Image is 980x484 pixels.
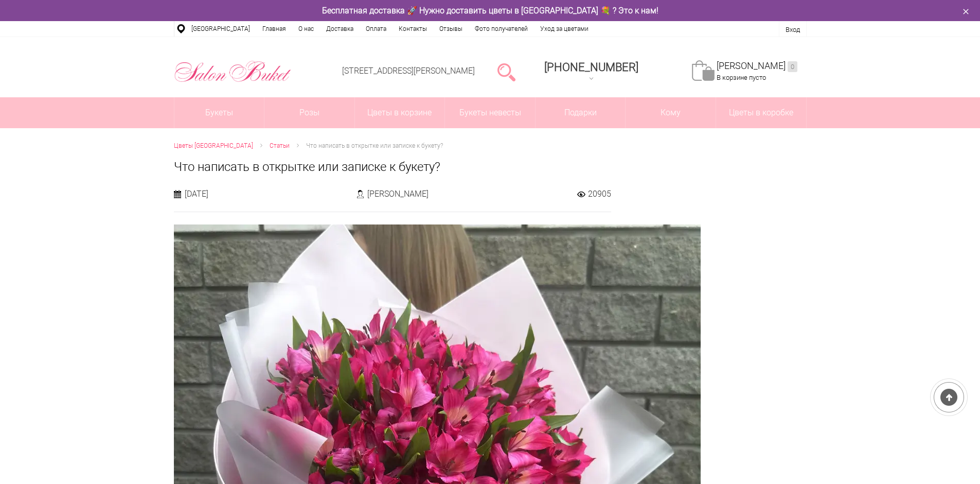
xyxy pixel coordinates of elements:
[717,60,797,72] a: [PERSON_NAME]
[445,97,535,128] a: Букеты невесты
[360,21,393,37] a: Оплата
[185,21,256,37] a: [GEOGRAPHIC_DATA]
[174,142,253,149] span: Цветы [GEOGRAPHIC_DATA]
[534,21,595,37] a: Уход за цветами
[788,61,797,72] ins: 0
[174,141,253,151] a: Цветы [GEOGRAPHIC_DATA]
[469,21,534,37] a: Фото получателей
[174,97,264,128] a: Букеты
[306,142,443,149] span: Что написать в открытке или записке к букету?
[270,142,290,149] span: Статьи
[367,188,429,199] span: [PERSON_NAME]
[185,188,208,199] span: [DATE]
[292,21,320,37] a: О нас
[256,21,292,37] a: Главная
[174,158,807,176] h1: Что написать в открытке или записке к букету?
[320,21,360,37] a: Доставка
[342,66,475,76] a: [STREET_ADDRESS][PERSON_NAME]
[588,188,611,199] span: 20905
[270,141,290,151] a: Статьи
[717,74,766,81] span: В корзине пусто
[433,21,469,37] a: Отзывы
[786,26,800,33] a: Вход
[393,21,433,37] a: Контакты
[536,97,626,128] a: Подарки
[166,5,814,16] div: Бесплатная доставка 🚀 Нужно доставить цветы в [GEOGRAPHIC_DATA] 💐 ? Это к нам!
[355,97,445,128] a: Цветы в корзине
[264,97,354,128] a: Розы
[544,61,638,74] span: [PHONE_NUMBER]
[626,97,716,128] span: Кому
[538,57,645,87] a: [PHONE_NUMBER]
[716,97,806,128] a: Цветы в коробке
[174,58,292,85] img: Цветы Нижний Новгород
